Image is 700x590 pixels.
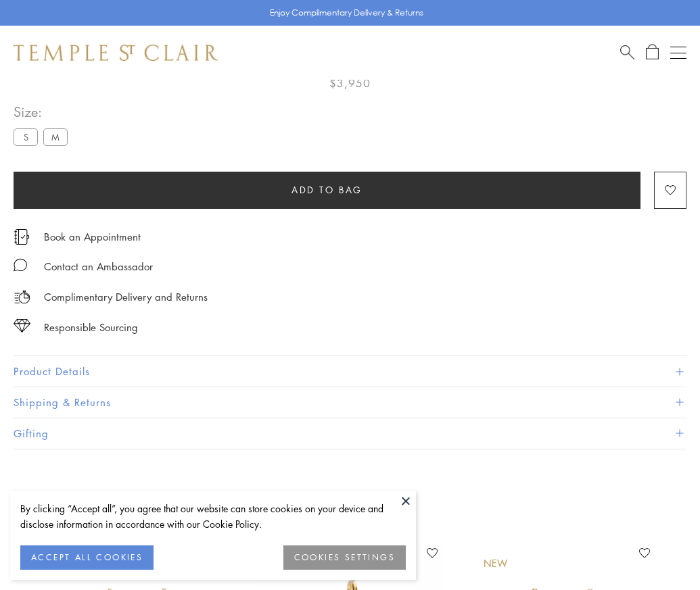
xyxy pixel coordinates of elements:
a: Book an Appointment [44,229,141,244]
label: S [14,128,38,145]
div: Responsible Sourcing [44,319,138,336]
button: COOKIES SETTINGS [283,545,406,570]
a: Open Shopping Bag [646,44,659,61]
span: Add to bag [291,182,363,197]
button: Gifting [14,418,686,449]
p: Enjoy Complimentary Delivery & Returns [270,6,423,20]
button: Shipping & Returns [14,387,686,418]
div: By clicking “Accept all”, you agree that our website can store cookies on your device and disclos... [20,501,406,532]
img: MessageIcon-01_2.svg [14,258,27,272]
div: New [484,556,508,571]
div: Contact an Ambassador [44,258,153,275]
label: M [43,128,68,145]
button: Add to bag [14,172,640,209]
p: Complimentary Delivery and Returns [44,289,208,305]
button: ACCEPT ALL COOKIES [20,545,154,570]
img: Temple St. Clair [14,45,218,61]
button: Open navigation [670,45,686,61]
img: icon_appointment.svg [14,229,30,245]
img: icon_sourcing.svg [14,319,30,333]
button: Product Details [14,356,686,387]
span: $3,950 [329,74,371,92]
a: Search [620,44,634,61]
img: icon_delivery.svg [14,289,30,305]
span: Size: [14,101,73,123]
